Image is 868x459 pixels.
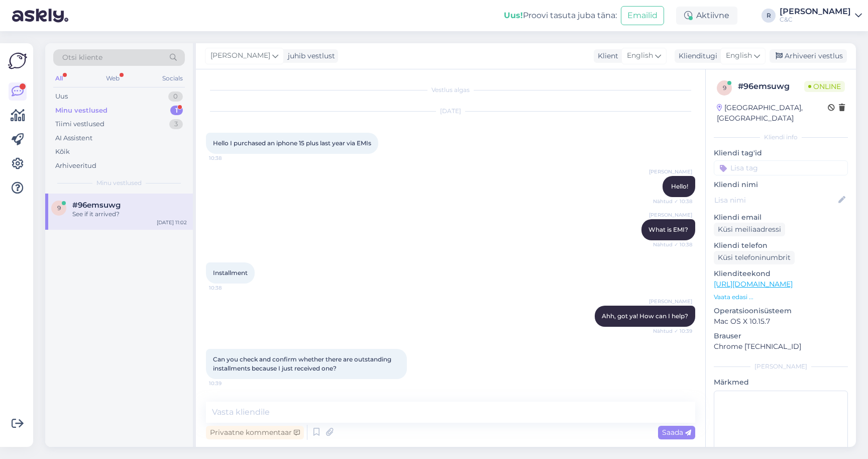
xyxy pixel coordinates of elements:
[671,182,688,190] span: Hello!
[55,147,70,157] div: Kõik
[284,51,335,61] div: juhib vestlust
[627,50,653,61] span: English
[55,106,107,116] div: Minu vestlused
[72,210,187,219] div: See if it arrived?
[714,195,836,206] input: Lisa nimi
[738,80,804,93] div: # 96emsuwg
[723,84,726,91] span: 9
[209,154,247,162] span: 10:38
[780,8,851,16] div: [PERSON_NAME]
[649,211,692,219] span: [PERSON_NAME]
[662,428,691,437] span: Saada
[209,284,247,292] span: 10:38
[714,362,848,371] div: [PERSON_NAME]
[714,212,848,223] p: Kliendi email
[714,331,848,341] p: Brauser
[168,91,183,102] div: 0
[714,306,848,316] p: Operatsioonisüsteem
[653,198,692,205] span: Nähtud ✓ 10:38
[160,72,185,85] div: Socials
[714,240,848,251] p: Kliendi telefon
[55,161,96,171] div: Arhiveeritud
[157,219,187,226] div: [DATE] 11:02
[206,426,304,439] div: Privaatne kommentaar
[676,7,737,25] div: Aktiivne
[8,51,27,70] img: Askly Logo
[714,133,848,142] div: Kliendi info
[55,119,104,129] div: Tiimi vestlused
[714,223,785,236] div: Küsi meiliaadressi
[714,160,848,175] input: Lisa tag
[169,119,183,129] div: 3
[714,377,848,388] p: Märkmed
[714,293,848,302] p: Vaata edasi ...
[780,16,851,24] div: C&C
[770,49,847,63] div: Arhiveeri vestlus
[213,139,371,147] span: Hello I purchased an iphone 15 plus last year via EMIs
[53,72,65,85] div: All
[675,51,717,61] div: Klienditugi
[714,251,795,264] div: Küsi telefoninumbrit
[649,168,692,175] span: [PERSON_NAME]
[209,380,247,387] span: 10:39
[726,50,752,61] span: English
[762,9,776,23] div: R
[57,204,61,212] span: 9
[504,10,617,22] div: Proovi tasuta juba täna:
[649,298,692,305] span: [PERSON_NAME]
[621,6,664,25] button: Emailid
[714,268,848,279] p: Klienditeekond
[96,178,142,188] span: Minu vestlused
[804,81,845,92] span: Online
[714,179,848,190] p: Kliendi nimi
[780,8,862,24] a: [PERSON_NAME]C&C
[653,327,692,335] span: Nähtud ✓ 10:39
[55,91,68,102] div: Uus
[210,50,270,61] span: [PERSON_NAME]
[714,341,848,352] p: Chrome [TECHNICAL_ID]
[504,11,523,20] b: Uus!
[72,201,121,210] span: #96emsuwg
[213,269,248,277] span: Installment
[717,103,828,124] div: [GEOGRAPHIC_DATA], [GEOGRAPHIC_DATA]
[55,133,92,143] div: AI Assistent
[714,280,793,289] a: [URL][DOMAIN_NAME]
[62,52,102,63] span: Otsi kliente
[104,72,122,85] div: Web
[206,107,695,116] div: [DATE]
[206,85,695,95] div: Vestlus algas
[648,226,688,233] span: What is EMI?
[170,106,183,116] div: 1
[213,355,393,372] span: Can you check and confirm whether there are outstanding installments because I just received one?
[653,241,692,248] span: Nähtud ✓ 10:38
[594,51,618,61] div: Klient
[602,312,688,320] span: Ahh, got ya! How can I help?
[714,148,848,158] p: Kliendi tag'id
[714,316,848,327] p: Mac OS X 10.15.7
